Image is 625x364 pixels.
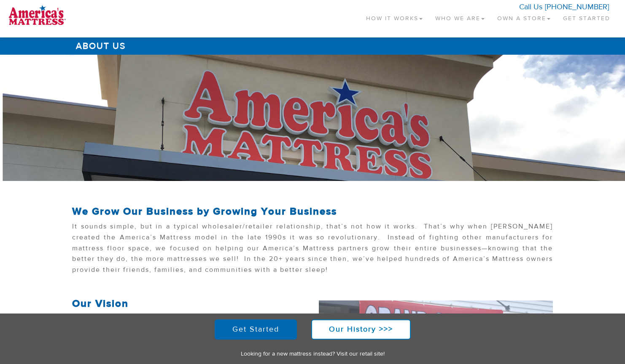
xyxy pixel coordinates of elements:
a: Get Started [215,319,297,340]
a: Looking for a new mattress instead? Visit our retail site! [241,350,385,358]
a: Own a Store [491,4,557,29]
a: Get Started [557,4,617,29]
a: Who We Are [429,4,491,29]
h2: Our Vision [72,298,306,309]
h2: We Grow Our Business by Growing Your Business [72,206,553,217]
a: Our History >>> [311,319,411,340]
h1: About Us [72,37,553,55]
p: It sounds simple, but in a typical wholesaler/retailer relationship, that’s not how it works. Tha... [72,221,553,279]
span: Call Us [519,2,542,12]
a: [PHONE_NUMBER] [545,2,609,12]
img: logo [8,4,66,25]
strong: Our History >>> [329,324,393,334]
a: How It Works [360,4,429,29]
